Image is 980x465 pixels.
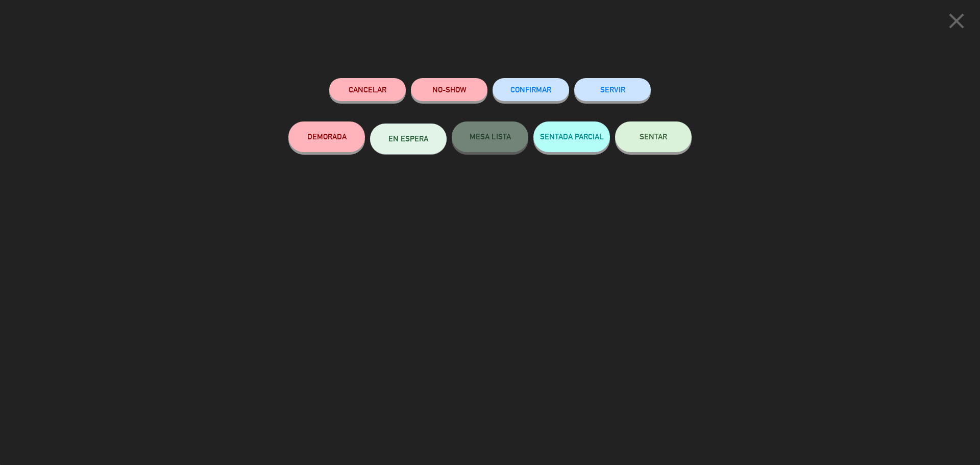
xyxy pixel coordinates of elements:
button: SERVIR [574,78,651,101]
span: SENTAR [640,132,667,141]
button: Cancelar [329,78,406,101]
button: CONFIRMAR [493,78,569,101]
button: SENTAR [615,121,692,152]
button: MESA LISTA [452,121,528,152]
span: CONFIRMAR [510,85,551,94]
button: DEMORADA [288,121,365,152]
button: SENTADA PARCIAL [533,121,610,152]
button: close [941,8,972,38]
button: NO-SHOW [411,78,487,101]
button: EN ESPERA [370,124,447,154]
i: close [944,8,969,34]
